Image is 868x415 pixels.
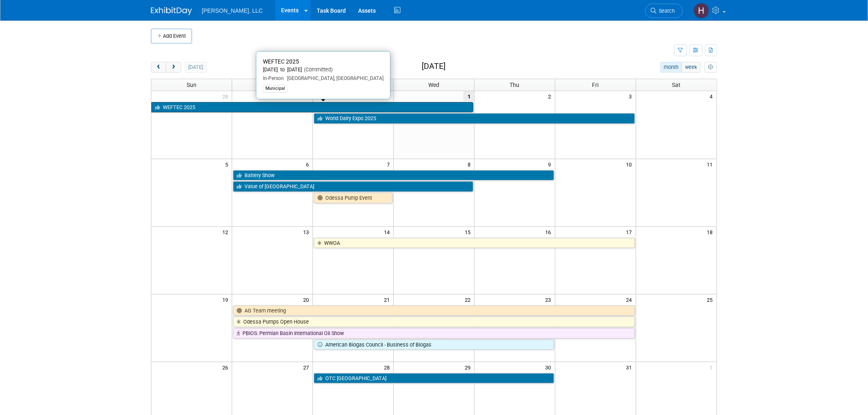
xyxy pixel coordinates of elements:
[185,62,207,73] button: [DATE]
[709,362,717,372] span: 1
[464,91,474,101] span: 1
[705,62,717,73] button: myCustomButton
[263,58,299,65] span: WEFTEC 2025
[706,227,717,237] span: 18
[545,227,555,237] span: 16
[383,362,393,372] span: 28
[233,170,554,181] a: Battery Show
[626,159,636,169] span: 10
[263,85,288,92] div: Municipal
[626,294,636,305] span: 24
[151,29,192,43] button: Add Event
[166,62,181,73] button: next
[314,238,635,249] a: WWOA
[202,7,263,14] span: [PERSON_NAME], LLC
[233,328,635,339] a: PBIOS: Permian Basin International Oil Show
[626,362,636,372] span: 31
[284,75,384,81] span: [GEOGRAPHIC_DATA], [GEOGRAPHIC_DATA]
[467,159,474,169] span: 8
[545,294,555,305] span: 23
[645,4,683,18] a: Search
[263,75,284,81] span: In-Person
[464,227,474,237] span: 15
[222,91,232,101] span: 28
[706,294,717,305] span: 25
[302,227,313,237] span: 13
[222,362,232,372] span: 26
[263,66,384,73] div: [DATE] to [DATE]
[233,306,635,316] a: AG Team meeting
[656,8,675,14] span: Search
[233,181,473,192] a: Value of [GEOGRAPHIC_DATA]
[222,294,232,305] span: 19
[383,294,393,305] span: 21
[548,91,555,101] span: 2
[151,7,192,15] img: ExhibitDay
[464,294,474,305] span: 22
[302,66,333,73] span: (Committed)
[422,62,445,71] h2: [DATE]
[386,159,393,169] span: 7
[708,65,713,70] i: Personalize Calendar
[626,227,636,237] span: 17
[709,91,717,101] span: 4
[314,340,554,350] a: American Biogas Council - Business of Biogas
[222,227,232,237] span: 12
[545,362,555,372] span: 30
[302,294,313,305] span: 20
[464,362,474,372] span: 29
[694,3,709,18] img: Hannah Mulholland
[672,82,681,88] span: Sat
[224,159,232,169] span: 5
[151,62,166,73] button: prev
[383,227,393,237] span: 14
[314,113,635,124] a: World Dairy Expo 2025
[233,317,635,327] a: Odessa Pumps Open House
[628,91,636,101] span: 3
[682,62,701,73] button: week
[305,159,313,169] span: 6
[706,159,717,169] span: 11
[548,159,555,169] span: 9
[592,82,599,88] span: Fri
[660,62,682,73] button: month
[302,362,313,372] span: 27
[428,82,439,88] span: Wed
[151,102,473,113] a: WEFTEC 2025
[510,82,520,88] span: Thu
[314,193,393,203] a: Odessa Pump Event
[314,373,554,384] a: OTC [GEOGRAPHIC_DATA]
[187,82,196,88] span: Sun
